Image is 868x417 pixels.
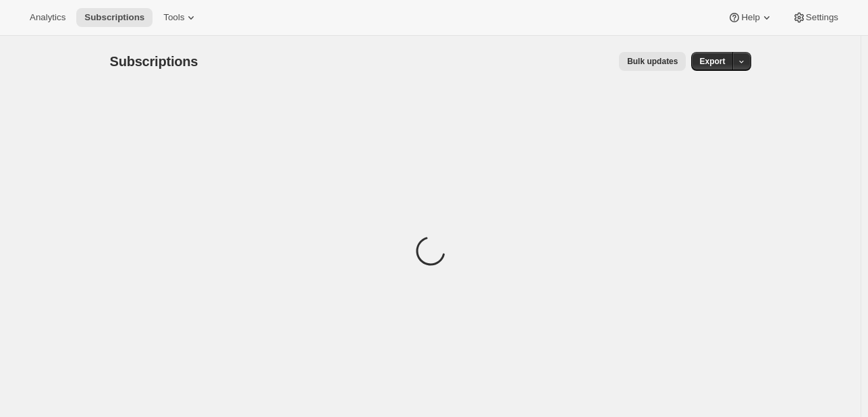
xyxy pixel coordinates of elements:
[76,8,153,27] button: Subscriptions
[155,8,206,27] button: Tools
[784,8,846,27] button: Settings
[720,8,781,27] button: Help
[741,12,759,23] span: Help
[84,12,144,23] span: Subscriptions
[30,12,65,23] span: Analytics
[163,12,184,23] span: Tools
[627,56,678,67] span: Bulk updates
[691,52,733,71] button: Export
[22,8,74,27] button: Analytics
[619,52,686,71] button: Bulk updates
[110,54,198,69] span: Subscriptions
[699,56,725,67] span: Export
[806,12,838,23] span: Settings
